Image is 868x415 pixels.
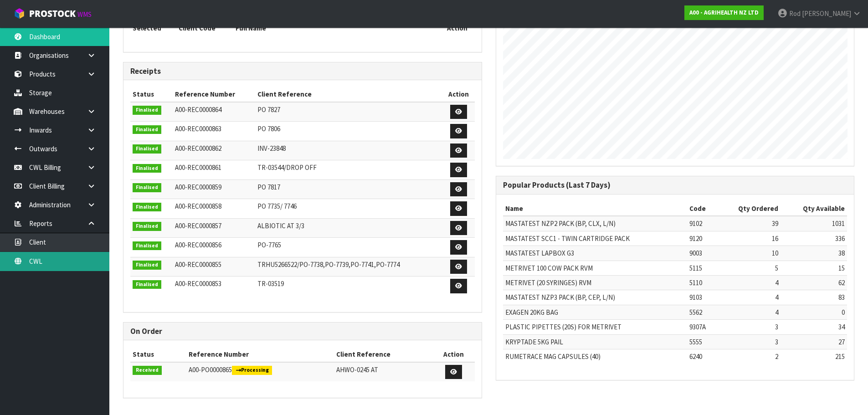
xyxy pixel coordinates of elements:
th: Status [130,347,186,362]
td: 5 [717,261,781,275]
span: Finalised [133,164,161,173]
small: WMS [77,10,92,19]
span: Finalised [133,203,161,212]
span: Finalised [133,106,161,115]
span: PO 7806 [257,124,280,133]
th: Qty Ordered [717,201,781,216]
td: 3 [717,320,781,334]
td: MASTATEST LAPBOX G3 [503,246,687,261]
td: 83 [781,290,847,305]
span: A00-REC0000857 [175,221,221,230]
span: A00-REC0000856 [175,241,221,249]
td: 39 [717,216,781,231]
th: Full Name [233,21,440,36]
td: 3 [717,334,781,349]
td: 9120 [687,231,717,246]
td: KRYPTADE 5KG PAIL [503,334,687,349]
td: 4 [717,305,781,319]
span: TRHU5266522/PO-7738,PO-7739,PO-7741,PO-7774 [257,260,400,269]
span: Finalised [133,261,161,270]
span: Rod [789,9,801,18]
td: 4 [717,275,781,290]
span: A00-REC0000858 [175,202,221,210]
td: RUMETRACE MAG CAPSULES (40) [503,349,687,364]
td: 5555 [687,334,717,349]
td: PLASTIC PIPETTES (20S) FOR METRIVET [503,320,687,334]
span: PO-7765 [257,241,281,249]
th: Client Code [176,21,234,36]
strong: A00 - AGRIHEALTH NZ LTD [689,9,759,16]
td: 0 [781,305,847,319]
span: ALBIOTIC AT 3/3 [257,221,304,230]
td: 1031 [781,216,847,231]
th: Qty Available [781,201,847,216]
td: 5115 [687,261,717,275]
h3: Popular Products (Last 7 Days) [503,181,847,190]
td: 62 [781,275,847,290]
th: Reference Number [186,347,334,362]
span: Finalised [133,241,161,251]
td: MASTATEST NZP2 PACK (BP, CLX, L/N) [503,216,687,231]
span: ProStock [29,8,76,20]
td: 15 [781,261,847,275]
td: 9102 [687,216,717,231]
th: Client Reference [334,347,433,362]
th: Code [687,201,717,216]
td: METRIVET 100 COW PACK RVM [503,261,687,275]
th: Reference Number [173,87,255,102]
span: A00-REC0000855 [175,260,221,269]
span: Finalised [133,144,161,154]
td: MASTATEST NZP3 PACK (BP, CEP, L/N) [503,290,687,305]
img: cube-alt.png [14,8,25,19]
span: A00-REC0000863 [175,124,221,133]
th: Action [442,87,474,102]
td: 16 [717,231,781,246]
td: 38 [781,246,847,261]
span: A00-REC0000862 [175,144,221,153]
td: 9003 [687,246,717,261]
td: 9307A [687,320,717,334]
td: 215 [781,349,847,364]
span: A00-REC0000859 [175,183,221,191]
span: TR-03519 [257,279,284,288]
td: METRIVET (20 SYRINGES) RVM [503,275,687,290]
span: PO 7817 [257,183,280,191]
td: 6240 [687,349,717,364]
span: INV-23848 [257,144,286,153]
span: A00-REC0000864 [175,105,221,114]
span: PO 7735/ 7746 [257,202,297,210]
td: 27 [781,334,847,349]
td: 10 [717,246,781,261]
th: Client Reference [255,87,442,102]
td: 34 [781,320,847,334]
td: 5110 [687,275,717,290]
span: Finalised [133,125,161,134]
span: [PERSON_NAME] [802,9,851,18]
th: Action [432,347,474,362]
h3: Receipts [130,67,475,76]
span: PO 7827 [257,105,280,114]
h3: On Order [130,327,475,336]
td: 5562 [687,305,717,319]
a: A00 - AGRIHEALTH NZ LTD [684,5,764,20]
td: MASTATEST SCC1 - TWIN CARTRIDGE PACK [503,231,687,246]
span: Processing [232,366,272,375]
td: 2 [717,349,781,364]
td: 4 [717,290,781,305]
th: Status [130,87,173,102]
span: A00-REC0000861 [175,163,221,172]
td: 336 [781,231,847,246]
span: Finalised [133,280,161,289]
td: A00-PO0000865 [186,362,334,382]
td: 9103 [687,290,717,305]
td: AHWO-0245 AT [334,362,433,382]
span: A00-REC0000853 [175,279,221,288]
td: EXAGEN 20KG BAG [503,305,687,319]
span: Finalised [133,222,161,231]
th: Selected [130,21,176,36]
span: Received [133,366,162,375]
th: Name [503,201,687,216]
span: TR-03544/DROP OFF [257,163,317,172]
th: Action [440,21,475,36]
span: Finalised [133,183,161,192]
